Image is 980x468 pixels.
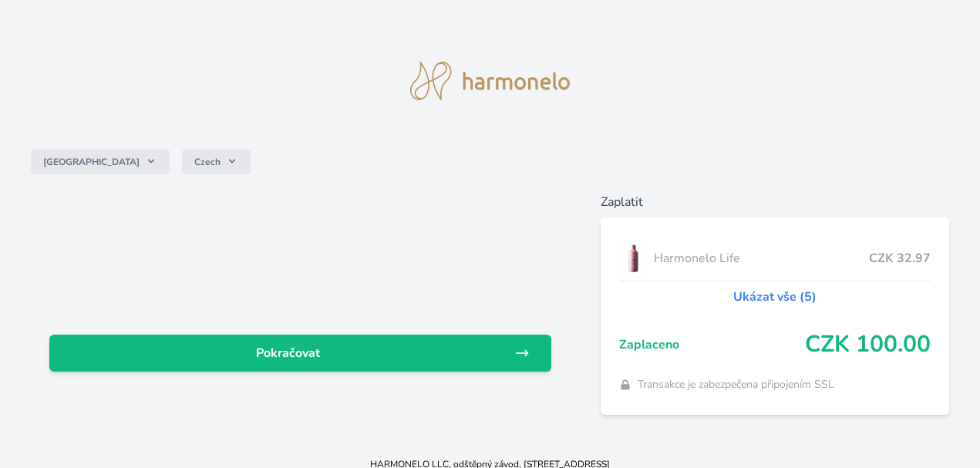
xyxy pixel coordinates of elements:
[619,335,805,354] span: Zaplaceno
[601,193,949,211] h6: Zaplatit
[638,377,834,392] span: Transakce je zabezpečena připojením SSL
[869,249,931,268] span: CZK 32.97
[733,288,817,306] a: Ukázat vše (5)
[62,344,514,362] span: Pokračovat
[43,156,140,168] span: [GEOGRAPHIC_DATA]
[49,335,551,372] a: Pokračovat
[182,150,251,174] button: Czech
[410,62,571,100] img: logo.svg
[805,331,931,359] span: CZK 100.00
[194,156,221,168] span: Czech
[619,239,648,278] img: CLEAN_LIFE_se_stinem_x-lo.jpg
[654,249,869,268] span: Harmonelo Life
[31,150,170,174] button: [GEOGRAPHIC_DATA]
